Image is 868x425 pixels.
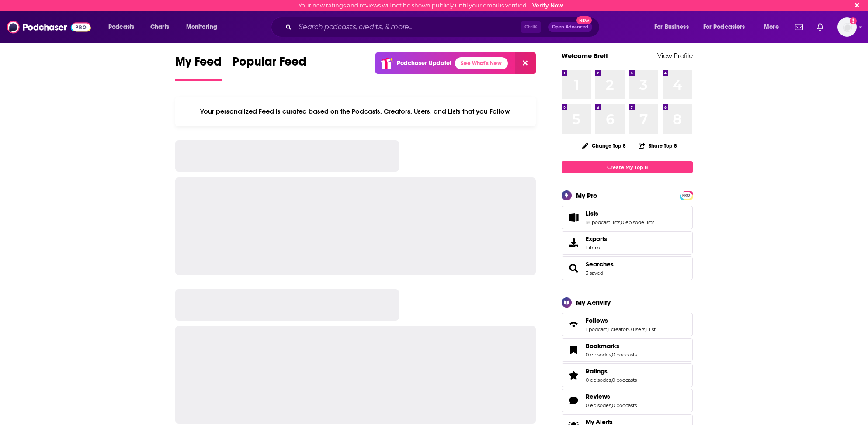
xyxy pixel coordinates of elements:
span: Lists [586,210,598,218]
span: Open Advanced [552,25,588,29]
a: Show notifications dropdown [792,20,806,35]
div: Your new ratings and reviews will not be shown publicly until your email is verified. [299,2,563,9]
div: Your personalized Feed is curated based on the Podcasts, Creators, Users, and Lists that you Follow. [175,97,536,126]
span: , [607,326,608,332]
a: Searches [586,260,614,268]
a: 0 podcasts [612,402,637,408]
a: My Feed [175,54,222,81]
span: Monitoring [186,21,217,33]
span: Charts [150,21,169,33]
button: Show profile menu [837,17,857,37]
span: Bookmarks [562,338,693,362]
button: open menu [102,20,146,34]
a: 1 list [646,326,656,332]
a: 0 episodes [586,352,611,358]
span: Ratings [586,367,608,375]
a: Create My Top 8 [562,161,693,173]
span: Exports [586,235,607,243]
a: 18 podcast lists [586,219,620,225]
a: 0 podcasts [612,352,637,358]
div: My Activity [576,298,611,307]
div: Search podcasts, credits, & more... [279,17,608,37]
button: Open AdvancedNew [548,22,592,32]
a: Exports [562,231,693,255]
p: Podchaser Update! [397,59,451,67]
svg: Email not verified [850,17,857,24]
img: Podchaser - Follow, Share and Rate Podcasts [7,19,91,35]
span: , [620,219,621,225]
a: Follows [565,318,582,331]
a: Bookmarks [565,344,582,356]
a: 0 episodes [586,402,611,408]
a: PRO [681,192,691,198]
span: My Feed [175,54,222,74]
span: Popular Feed [232,54,306,74]
span: , [628,326,628,332]
a: Searches [565,262,582,274]
span: Ctrl K [521,21,541,33]
a: Reviews [565,394,582,407]
input: Search podcasts, credits, & more... [295,20,521,34]
span: , [611,377,612,383]
span: PRO [681,192,691,199]
a: 0 episodes [586,377,611,383]
a: Ratings [586,367,637,375]
a: 3 saved [586,270,603,276]
span: For Business [654,21,689,33]
span: Searches [562,256,693,280]
button: Share Top 8 [638,137,677,154]
span: More [764,21,779,33]
span: Lists [562,206,693,229]
span: Reviews [562,389,693,412]
span: For Podcasters [703,21,745,33]
span: Ratings [562,363,693,387]
a: Bookmarks [586,342,637,350]
span: 1 item [586,245,607,251]
div: My Pro [576,191,597,200]
a: 0 users [628,326,645,332]
a: Verify Now [532,2,563,9]
span: Podcasts [108,21,134,33]
a: 1 podcast [586,326,607,332]
a: Show notifications dropdown [813,20,827,35]
a: Welcome Bret! [562,52,608,60]
span: , [645,326,646,332]
a: 1 creator [608,326,628,332]
a: Lists [565,211,582,224]
a: 0 podcasts [612,377,637,383]
a: 0 episode lists [621,219,654,225]
span: Reviews [586,393,610,401]
a: View Profile [657,52,693,60]
button: open menu [648,20,700,34]
a: Popular Feed [232,54,306,81]
span: Follows [562,313,693,336]
span: Follows [586,317,608,325]
a: See What's New [455,57,508,69]
a: Charts [145,20,174,34]
span: , [611,352,612,358]
span: Bookmarks [586,342,619,350]
button: open menu [758,20,790,34]
a: Lists [586,210,654,218]
a: Reviews [586,393,637,401]
button: Change Top 8 [577,140,631,151]
img: User Profile [837,17,857,37]
a: Ratings [565,369,582,381]
span: Exports [565,237,582,249]
span: Logged in as BretAita [837,17,857,37]
button: open menu [180,20,229,34]
button: open menu [698,20,758,34]
span: New [576,16,592,24]
span: , [611,402,612,408]
a: Follows [586,317,656,325]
